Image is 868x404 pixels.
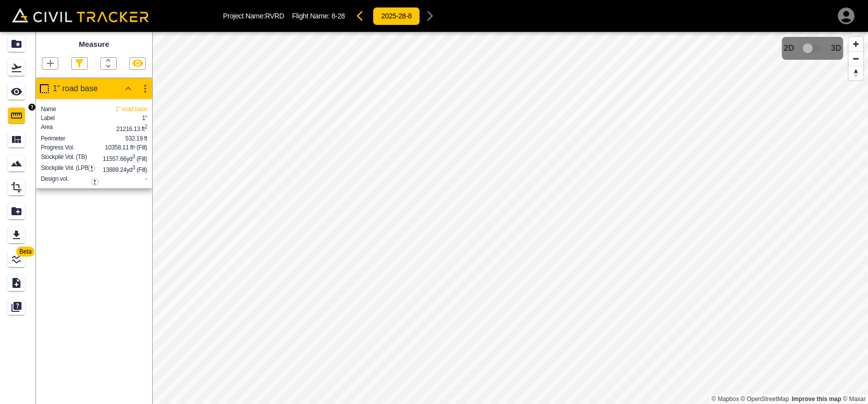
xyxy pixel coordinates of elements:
[711,396,739,403] a: Mapbox
[292,12,345,20] p: Flight Name:
[332,12,345,20] span: 8-28
[12,8,149,22] img: Civil Tracker
[792,396,841,403] a: Map feedback
[373,7,420,25] button: 2025-28-8
[798,39,827,58] span: 3D model not uploaded yet
[741,396,789,403] a: OpenStreetMap
[223,12,284,20] p: Project Name: RVRD
[849,51,863,66] button: Zoom out
[849,37,863,51] button: Zoom in
[843,396,866,403] a: Maxar
[849,66,863,80] button: Reset bearing to north
[784,44,794,53] span: 2D
[152,32,868,404] canvas: Map
[831,44,841,53] span: 3D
